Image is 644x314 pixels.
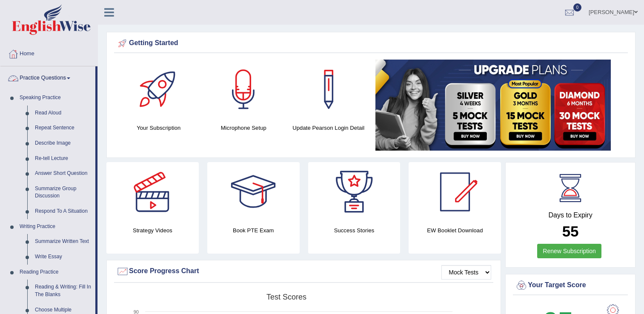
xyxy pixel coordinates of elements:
[573,3,582,11] span: 0
[409,226,501,235] h4: EW Booklet Download
[562,223,579,240] b: 55
[31,181,95,204] a: Summarize Group Discussion
[31,166,95,181] a: Answer Short Question
[375,60,611,151] img: small5.jpg
[120,123,197,132] h4: Your Subscription
[0,66,95,88] a: Practice Questions
[31,249,95,265] a: Write Essay
[31,151,95,166] a: Re-tell Lecture
[31,280,95,302] a: Reading & Writing: Fill In The Blanks
[515,211,626,219] h4: Days to Expiry
[31,120,95,136] a: Repeat Sentence
[0,42,97,63] a: Home
[537,244,601,258] a: Renew Subscription
[515,279,626,292] div: Your Target Score
[266,293,306,301] tspan: Test scores
[16,265,95,280] a: Reading Practice
[31,234,95,249] a: Summarize Written Text
[31,106,95,121] a: Read Aloud
[116,37,626,50] div: Getting Started
[16,219,95,234] a: Writing Practice
[31,204,95,219] a: Respond To A Situation
[206,123,282,132] h4: Microphone Setup
[290,123,367,132] h4: Update Pearson Login Detail
[16,90,95,106] a: Speaking Practice
[106,226,199,235] h4: Strategy Videos
[207,226,300,235] h4: Book PTE Exam
[308,226,401,235] h4: Success Stories
[31,136,95,151] a: Describe Image
[116,265,491,278] div: Score Progress Chart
